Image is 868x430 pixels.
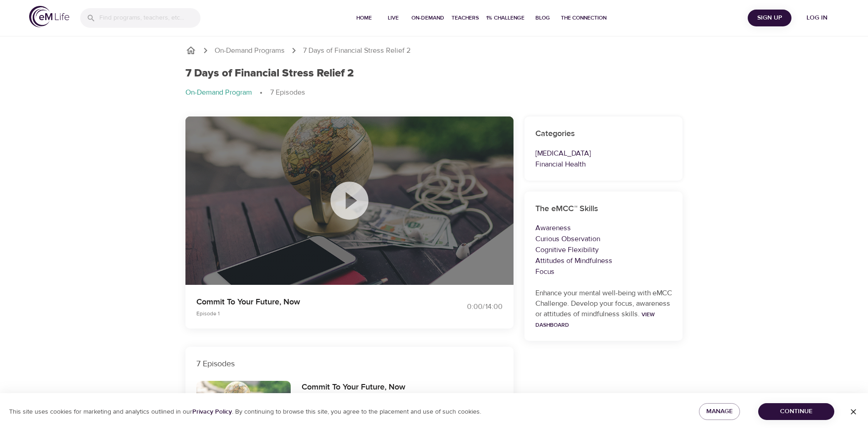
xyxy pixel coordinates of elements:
p: Attitudes of Mindfulness [535,255,672,266]
h6: Commit To Your Future, Now [302,381,406,394]
span: Sign Up [751,12,788,24]
span: Blog [532,13,554,23]
span: Log in [799,12,835,24]
span: On-Demand [411,13,444,23]
button: Sign Up [748,10,791,26]
p: Cognitive Flexibility [535,244,672,255]
img: logo [29,6,69,27]
h1: 7 Days of Financial Stress Relief 2 [185,67,354,80]
span: Continue [765,406,827,417]
div: 0:00 / 14:00 [434,302,503,312]
button: Continue [758,403,834,420]
a: Privacy Policy [192,408,232,416]
span: The Connection [561,13,606,23]
p: Awareness [535,223,672,233]
h6: The eMCC™ Skills [535,202,672,216]
p: Focus [535,266,672,277]
span: Live [382,13,404,23]
p: Curious Observation [535,233,672,244]
p: On-Demand Program [185,87,252,98]
span: Manage [706,406,733,417]
nav: breadcrumb [185,45,683,56]
button: Log in [795,10,839,26]
p: 7 Days of Financial Stress Relief 2 [303,46,411,56]
span: Home [353,13,375,23]
input: Find programs, teachers, etc... [99,8,200,28]
p: 7 Episodes [270,87,305,98]
p: Enhance your mental well-being with eMCC Challenge. Develop your focus, awareness or attitudes of... [535,288,672,330]
span: Teachers [452,13,479,23]
p: Commit To Your Future, Now [196,296,423,308]
nav: breadcrumb [185,87,683,98]
button: Manage [699,403,740,420]
p: [MEDICAL_DATA] [535,148,672,159]
p: Financial Health [535,159,672,170]
p: Episode 1 [196,309,423,318]
h6: Categories [535,127,672,141]
span: 1% Challenge [486,13,524,23]
p: 7 Episodes [196,358,503,370]
a: On-Demand Programs [215,46,285,56]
